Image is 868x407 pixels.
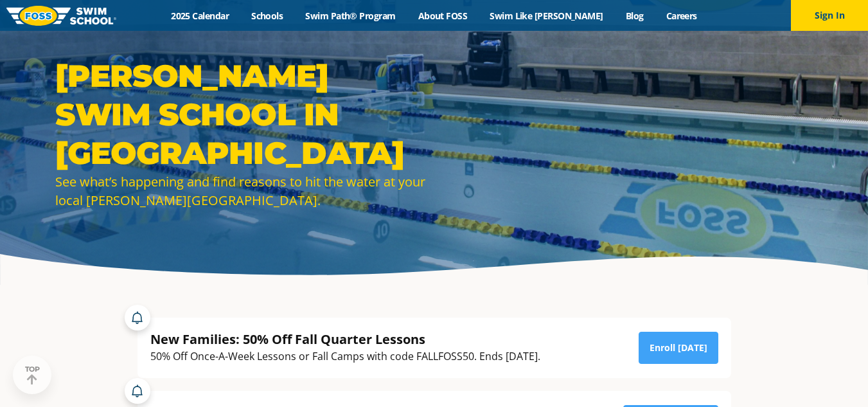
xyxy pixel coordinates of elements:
a: Schools [240,10,294,22]
div: 50% Off Once-A-Week Lessons or Fall Camps with code FALLFOSS50. Ends [DATE]. [150,348,540,365]
a: About FOSS [407,10,479,22]
a: Swim Like [PERSON_NAME] [479,10,615,22]
a: Swim Path® Program [294,10,407,22]
div: See what’s happening and find reasons to hit the water at your local [PERSON_NAME][GEOGRAPHIC_DATA]. [55,172,428,210]
div: New Families: 50% Off Fall Quarter Lessons [150,330,540,348]
h1: [PERSON_NAME] Swim School in [GEOGRAPHIC_DATA] [55,57,428,172]
a: Careers [655,10,708,22]
div: TOP [25,365,40,385]
img: FOSS Swim School Logo [6,6,116,26]
a: 2025 Calendar [160,10,240,22]
a: Enroll [DATE] [639,332,718,364]
a: Blog [614,10,655,22]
